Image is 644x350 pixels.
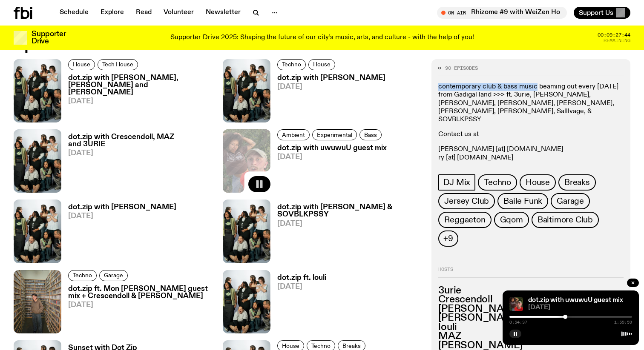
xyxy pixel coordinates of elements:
span: House [282,342,299,349]
h3: dot.zip with [PERSON_NAME] & SOVBLKPSSY [277,204,422,218]
span: Baile Funk [503,196,542,206]
span: Techno [282,61,301,68]
h3: dot.zip with uwuwuU guest mix [277,145,387,152]
a: Jersey Club [438,193,495,209]
h3: dot.zip with [PERSON_NAME] [68,204,176,211]
a: dot.zip with uwuwuU guest mix [528,297,623,304]
h3: dot.zip with [PERSON_NAME], [PERSON_NAME] and [PERSON_NAME] [68,74,213,96]
h3: dot.zip with Crescendoll, MAZ and 3URIE [68,134,213,148]
span: Remaining [604,38,630,43]
span: [DATE] [68,302,213,309]
h3: louli [438,322,624,332]
a: Baile Funk [497,193,548,209]
a: House [68,59,95,70]
span: Techno [311,342,331,349]
span: Breaks [564,178,590,187]
span: Garage [104,272,123,279]
h2: Hosts [438,267,624,277]
span: [DATE] [277,83,385,91]
a: dot.zip ft. Mon [PERSON_NAME] guest mix + Crescendoll & [PERSON_NAME][DATE] [61,285,213,333]
button: On AirRhizome #9 with WeiZen Ho [437,7,567,19]
h3: dot.zip with [PERSON_NAME] [277,74,385,82]
h3: [PERSON_NAME] [438,304,624,313]
a: Bass [359,129,382,140]
a: Schedule [55,7,94,19]
span: 90 episodes [445,65,478,70]
span: [DATE] [277,154,387,161]
a: Ambient [277,129,310,140]
a: Explore [95,7,129,19]
p: Contact us at [438,131,624,139]
span: Gqom [500,215,523,225]
span: House [526,178,550,187]
a: DJ Mix [438,174,475,191]
a: Techno [478,174,517,191]
span: Ambient [282,131,305,138]
span: Jersey Club [444,196,489,206]
a: Techno [68,270,97,281]
a: dot.zip ft. louli[DATE] [270,274,326,333]
a: House [520,174,556,191]
a: Breaks [558,174,596,191]
button: Support Us [574,7,630,19]
span: [DATE] [68,150,213,157]
a: dot.zip with [PERSON_NAME][DATE] [270,74,385,122]
a: Read [131,7,157,19]
a: Experimental [312,129,357,140]
a: dot.zip with [PERSON_NAME] & SOVBLKPSSY[DATE] [270,204,422,263]
span: Reggaeton [444,215,485,225]
a: Baltimore Club [532,212,599,228]
a: dot.zip with [PERSON_NAME], [PERSON_NAME] and [PERSON_NAME][DATE] [61,74,213,122]
span: DJ Mix [443,178,470,187]
a: dot.zip with [PERSON_NAME][DATE] [61,204,176,263]
span: 00:09:27:44 [598,33,630,37]
span: [DATE] [277,220,422,228]
a: dot.zip with uwuwuU guest mix[DATE] [270,145,387,193]
h3: Crescendoll [438,295,624,304]
h3: 3urie [438,286,624,295]
a: dot.zip with Crescendoll, MAZ and 3URIE[DATE] [61,134,213,193]
span: Baltimore Club [538,215,593,225]
span: Garage [557,196,584,206]
h3: dot.zip ft. Mon [PERSON_NAME] guest mix + Crescendoll & [PERSON_NAME] [68,285,213,300]
span: Techno [484,178,511,187]
p: [PERSON_NAME] [at] [DOMAIN_NAME] ry [at] [DOMAIN_NAME] [PERSON_NAME].t [at] [DOMAIN_NAME] [438,145,624,170]
h3: Supporter Drive [32,31,66,45]
a: Reggaeton [438,212,491,228]
span: Bass [364,131,377,138]
span: 0:54:37 [509,320,527,324]
h3: MAZ [438,332,624,341]
a: Volunteer [158,7,199,19]
a: Tech House [98,59,138,70]
span: Breaks [342,342,361,349]
span: [DATE] [528,304,632,311]
span: Techno [73,272,92,279]
span: Support Us [579,9,613,17]
p: Supporter Drive 2025: Shaping the future of our city’s music, arts, and culture - with the help o... [170,34,474,42]
span: 1:59:59 [614,320,632,324]
h3: [PERSON_NAME] [438,313,624,323]
button: +9 [438,230,458,247]
span: [DATE] [68,213,176,220]
a: Garage [99,270,128,281]
h2: Episodes [14,37,421,52]
span: House [313,61,331,68]
span: Tech House [102,61,133,68]
p: contemporary club & bass music beaming out every [DATE] from Gadigal land >>> ft. 3urie, [PERSON_... [438,83,624,124]
span: +9 [443,234,453,243]
span: [DATE] [277,283,326,290]
a: Newsletter [201,7,246,19]
span: Experimental [317,131,352,138]
span: [DATE] [68,98,213,105]
a: Techno [277,59,306,70]
a: Garage [551,193,590,209]
h3: dot.zip ft. louli [277,274,326,282]
span: House [73,61,90,68]
a: House [308,59,335,70]
a: Gqom [494,212,529,228]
